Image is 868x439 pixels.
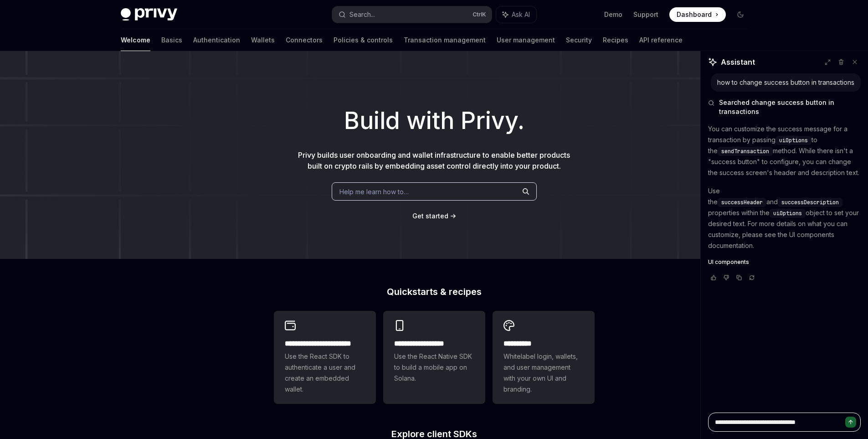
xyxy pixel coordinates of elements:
[721,199,763,206] span: successHeader
[298,150,570,170] span: Privy builds user onboarding and wallet infrastructure to enable better products built on crypto ...
[773,210,802,217] span: uiOptions
[251,29,275,51] a: Wallets
[845,417,856,428] button: Send message
[493,311,595,404] a: **** *****Whitelabel login, wallets, and user management with your own UI and branding.
[779,137,808,144] span: uiOptions
[404,29,486,51] a: Transaction management
[161,29,182,51] a: Basics
[497,29,555,51] a: User management
[332,6,492,23] button: Search...CtrlK
[512,10,530,19] span: Ask AI
[708,186,861,251] p: Use the and properties within the object to set your desired text. For more details on what you c...
[394,351,474,384] span: Use the React Native SDK to build a mobile app on Solana.
[121,29,150,51] a: Welcome
[721,148,769,155] span: sendTransaction
[708,258,749,266] span: UI components
[604,10,622,19] a: Demo
[349,9,375,20] div: Search...
[412,212,448,221] a: Get started
[473,11,486,18] span: Ctrl K
[286,29,323,51] a: Connectors
[193,29,240,51] a: Authentication
[708,124,861,178] p: You can customize the success message for a transaction by passing to the method. While there isn...
[708,258,861,266] a: UI components
[733,7,748,22] button: Toggle dark mode
[603,29,628,51] a: Recipes
[639,29,683,51] a: API reference
[633,10,658,19] a: Support
[503,351,584,395] span: Whitelabel login, wallets, and user management with your own UI and branding.
[334,29,393,51] a: Policies & controls
[383,311,485,404] a: **** **** **** ***Use the React Native SDK to build a mobile app on Solana.
[669,7,726,22] a: Dashboard
[285,351,365,395] span: Use the React SDK to authenticate a user and create an embedded wallet.
[717,78,854,87] div: how to change success button in transactions
[496,6,536,23] button: Ask AI
[274,429,595,439] h2: Explore client SDKs
[677,10,712,19] span: Dashboard
[412,212,448,220] span: Get started
[781,199,839,206] span: successDescription
[274,287,595,296] h2: Quickstarts & recipes
[721,57,755,67] span: Assistant
[121,8,177,21] img: dark logo
[708,98,861,116] button: Searched change success button in transactions
[15,103,853,139] h1: Build with Privy.
[339,187,409,196] span: Help me learn how to…
[719,98,861,116] span: Searched change success button in transactions
[566,29,592,51] a: Security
